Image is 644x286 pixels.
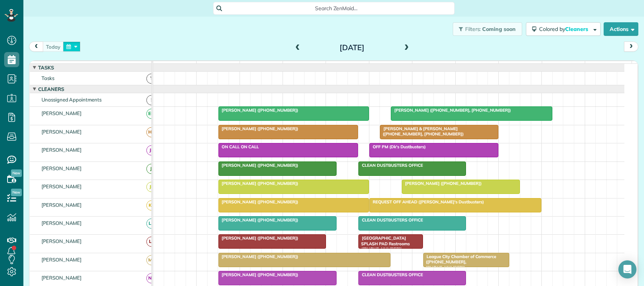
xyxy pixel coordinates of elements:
[146,237,157,247] span: LF
[412,63,426,69] span: 1pm
[146,145,157,155] span: JB
[358,217,423,223] span: CLEAN DUSTBUSTERS OFFICE
[380,126,464,137] span: [PERSON_NAME] & [PERSON_NAME] ([PHONE_NUMBER], [PHONE_NUMBER])
[624,42,638,52] button: next
[40,147,83,153] span: [PERSON_NAME]
[40,97,103,103] span: Unassigned Appointments
[40,275,83,281] span: [PERSON_NAME]
[565,26,589,32] span: Cleaners
[585,63,598,69] span: 5pm
[11,189,22,196] span: New
[40,129,83,135] span: [PERSON_NAME]
[40,110,83,116] span: [PERSON_NAME]
[218,108,299,113] span: [PERSON_NAME] ([PHONE_NUMBER])
[618,260,636,278] div: Open Intercom Messenger
[542,63,555,69] span: 4pm
[40,257,83,263] span: [PERSON_NAME]
[37,86,66,92] span: Cleaners
[423,254,496,270] span: League City Chamber of Commerce ([PHONE_NUMBER], [PHONE_NUMBER])
[40,183,83,189] span: [PERSON_NAME]
[358,272,423,277] span: CLEAN DUSTBUSTERS OFFICE
[218,163,299,168] span: [PERSON_NAME] ([PHONE_NUMBER])
[29,42,43,52] button: prev
[218,217,299,223] span: [PERSON_NAME] ([PHONE_NUMBER])
[146,164,157,174] span: JJ
[146,109,157,119] span: EM
[146,200,157,211] span: KB
[482,26,516,32] span: Coming soon
[218,272,299,277] span: [PERSON_NAME] ([PHONE_NUMBER])
[240,63,254,69] span: 9am
[218,254,299,259] span: [PERSON_NAME] ([PHONE_NUMBER])
[539,26,591,32] span: Colored by
[369,144,426,149] span: OFF PM (Dk's Dustbusters)
[146,255,157,265] span: MB
[197,63,211,69] span: 8am
[369,63,386,69] span: 12pm
[283,63,300,69] span: 10am
[526,22,601,36] button: Colored byCleaners
[146,182,157,192] span: JR
[369,199,484,205] span: REQUEST OFF AHEAD ([PERSON_NAME]'s Dustbusters)
[11,169,22,177] span: New
[358,235,410,252] span: [GEOGRAPHIC_DATA] SPLASH PAD Restrooms ([PHONE_NUMBER])
[499,63,512,69] span: 3pm
[40,238,83,244] span: [PERSON_NAME]
[40,202,83,208] span: [PERSON_NAME]
[390,108,511,113] span: [PERSON_NAME] ([PHONE_NUMBER], [PHONE_NUMBER])
[146,273,157,283] span: NN
[326,63,343,69] span: 11am
[218,144,260,149] span: ON CALL ON CALL
[218,126,299,131] span: [PERSON_NAME] ([PHONE_NUMBER])
[218,181,299,186] span: [PERSON_NAME] ([PHONE_NUMBER])
[153,63,167,69] span: 7am
[401,181,482,186] span: [PERSON_NAME] ([PHONE_NUMBER])
[465,26,481,32] span: Filters:
[37,65,55,71] span: Tasks
[218,199,299,205] span: [PERSON_NAME] ([PHONE_NUMBER])
[358,163,423,168] span: CLEAN DUSTBUSTERS OFFICE
[604,22,638,36] button: Actions
[146,218,157,229] span: LS
[40,165,83,171] span: [PERSON_NAME]
[146,127,157,137] span: HC
[146,95,157,105] span: !
[43,42,64,52] button: today
[40,220,83,226] span: [PERSON_NAME]
[456,63,469,69] span: 2pm
[146,74,157,84] span: T
[218,235,299,241] span: [PERSON_NAME] ([PHONE_NUMBER])
[40,75,56,81] span: Tasks
[305,43,399,52] h2: [DATE]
